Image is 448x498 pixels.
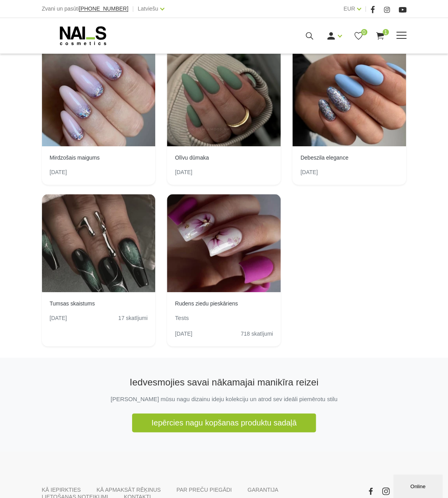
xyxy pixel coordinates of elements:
[175,167,192,177] span: [DATE]
[138,4,158,13] a: Latviešu
[42,4,129,14] div: Zvani un pasūti
[50,154,148,161] h5: Mirdzošais maigums
[42,394,406,404] p: [PERSON_NAME] mūsu nagu dizainu ideju kolekciju un atrod sev ideāli piemērotu stilu
[300,167,317,177] span: [DATE]
[42,486,81,493] a: KĀ IEPIRKTIES
[175,313,273,323] p: Tests
[132,413,316,432] a: Iepērcies nagu kopšanas produktu sadaļā
[375,31,385,41] a: 1
[383,29,389,35] span: 1
[292,48,406,185] a: Debeszila eleganceDebeszila elegance[DATE]
[132,4,134,14] span: |
[343,4,355,13] a: EUR
[393,473,444,498] iframe: chat widget
[175,300,273,307] h5: Rudens ziedu pieskāriens
[50,300,148,307] h5: Tumsas skaistums
[50,313,67,323] span: [DATE]
[247,486,278,493] a: GARANTIJA
[42,194,156,346] a: Tumsas skaistumsTumsas skaistums[DATE]17 skatījumi
[365,4,366,14] span: |
[175,329,192,338] span: [DATE]
[361,29,367,35] span: 0
[300,154,398,161] h5: Debeszila elegance
[79,6,128,12] a: [PHONE_NUMBER]
[241,329,273,338] span: 718 skatījumi
[354,31,363,41] a: 0
[167,194,281,346] a: Rudens ziedu pieskāriensRudens ziedu pieskāriensTests[DATE]718 skatījumi
[96,486,161,493] a: KĀ APMAKSĀT RĒĶINUS
[175,154,273,161] h5: Olīvu dūmaka
[176,486,232,493] a: PAR PREČU PIEGĀDI
[79,5,128,12] span: [PHONE_NUMBER]
[118,313,148,323] span: 17 skatījumi
[167,48,281,185] a: Olīvu dūmakaOlīvu dūmaka[DATE]
[50,167,67,177] span: [DATE]
[42,48,156,185] a: Mirdzošais maigumsMirdzošais maigums[DATE]
[42,376,406,388] h3: Iedvesmojies savai nākamajai manikīra reizei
